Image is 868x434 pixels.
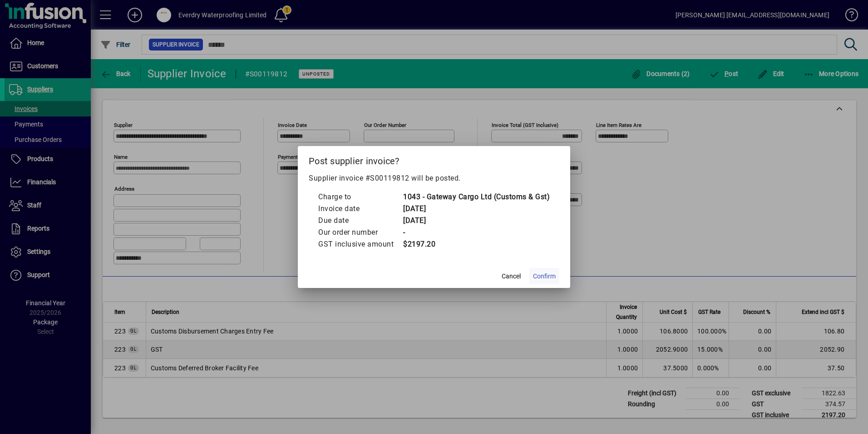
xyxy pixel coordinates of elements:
td: - [403,227,550,238]
td: [DATE] [403,215,550,227]
td: Our order number [318,227,403,238]
td: $2197.20 [403,238,550,250]
span: Confirm [533,272,556,281]
span: Cancel [502,272,521,281]
td: Invoice date [318,203,403,215]
p: Supplier invoice #S00119812 will be posted. [309,173,559,184]
button: Confirm [529,268,559,284]
td: GST inclusive amount [318,238,403,250]
td: [DATE] [403,203,550,215]
button: Cancel [497,268,526,284]
h2: Post supplier invoice? [298,146,570,172]
td: 1043 - Gateway Cargo Ltd (Customs & Gst) [403,191,550,203]
td: Due date [318,215,403,227]
td: Charge to [318,191,403,203]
